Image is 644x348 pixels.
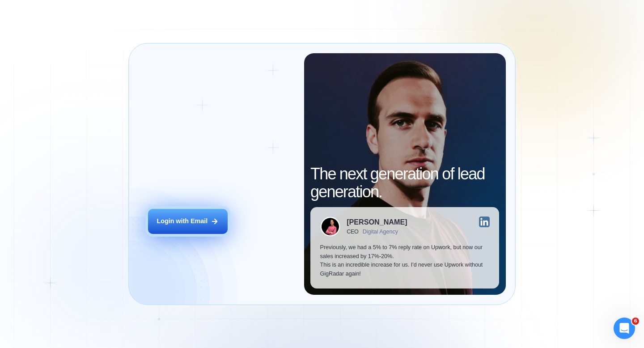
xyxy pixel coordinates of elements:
[320,243,490,279] p: Previously, we had a 5% to 7% reply rate on Upwork, but now our sales increased by 17%-20%. This ...
[614,318,635,339] iframe: Intercom live chat
[363,229,398,235] div: Digital Agency
[310,165,499,200] h2: The next generation of lead generation.
[157,217,208,226] div: Login with Email
[148,209,228,234] button: Login with Email
[347,229,359,235] div: CEO
[347,218,407,225] div: [PERSON_NAME]
[632,318,639,325] span: 6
